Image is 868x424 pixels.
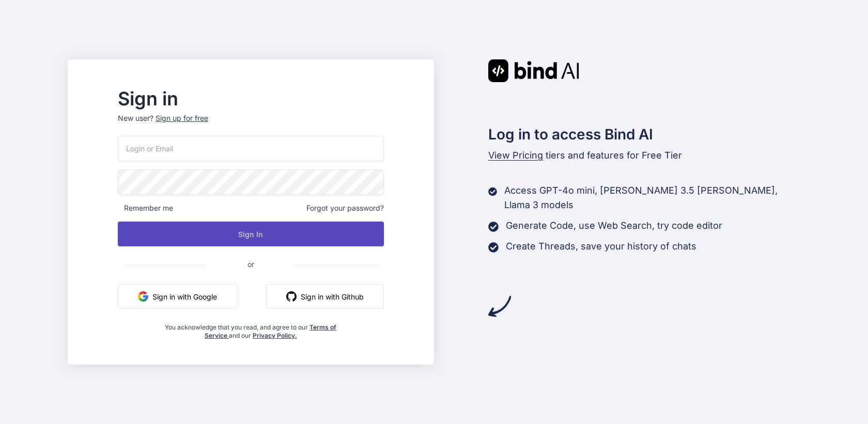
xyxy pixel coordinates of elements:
span: Forgot your password? [306,203,384,213]
a: Privacy Policy. [253,332,297,339]
span: View Pricing [488,150,543,161]
p: New user? [118,113,384,136]
span: Remember me [118,203,173,213]
p: tiers and features for Free Tier [488,148,800,163]
button: Sign In [118,222,384,246]
p: Generate Code, use Web Search, try code editor [506,218,722,233]
span: or [206,252,296,277]
p: Create Threads, save your history of chats [506,239,696,254]
h2: Log in to access Bind AI [488,123,800,145]
img: arrow [488,295,511,318]
p: Access GPT-4o mini, [PERSON_NAME] 3.5 [PERSON_NAME], Llama 3 models [504,183,800,212]
h2: Sign in [118,90,384,107]
img: Bind AI logo [488,59,579,82]
img: google [138,291,148,302]
div: You acknowledge that you read, and agree to our and our [162,317,340,340]
img: github [286,291,297,302]
button: Sign in with Github [266,284,384,309]
input: Login or Email [118,136,384,161]
a: Terms of Service [205,323,337,339]
div: Sign up for free [156,113,208,123]
button: Sign in with Google [118,284,237,309]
